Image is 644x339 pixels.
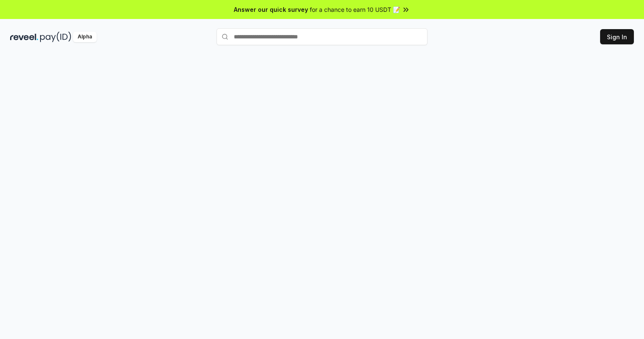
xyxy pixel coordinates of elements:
span: for a chance to earn 10 USDT 📝 [310,5,400,14]
div: Alpha [73,32,97,42]
button: Sign In [600,29,634,44]
img: pay_id [40,32,71,42]
span: Answer our quick survey [234,5,308,14]
img: reveel_dark [10,32,38,42]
